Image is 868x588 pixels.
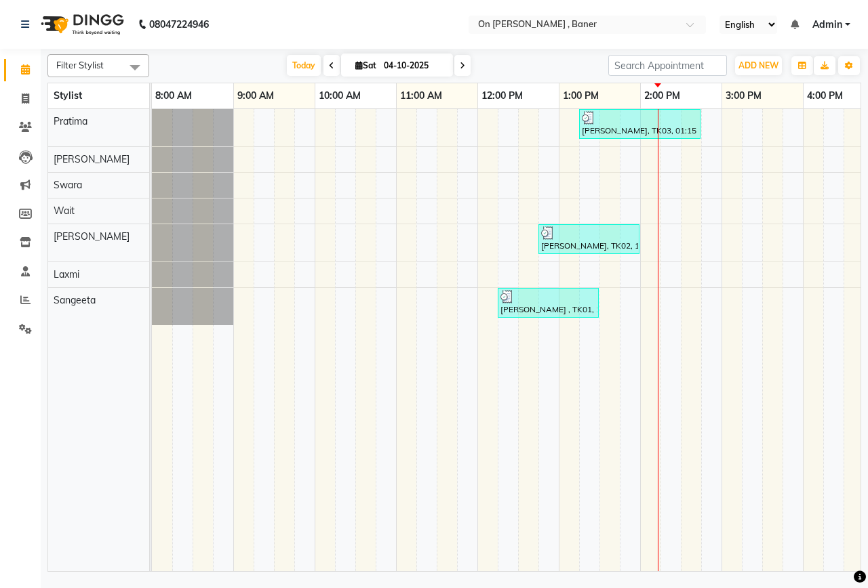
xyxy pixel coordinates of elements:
span: Admin [812,18,842,32]
span: Laxmi [54,268,79,280]
input: Search Appointment [608,55,727,76]
span: Stylist [54,89,82,102]
div: [PERSON_NAME], TK02, 12:45 PM-02:00 PM, Massage -Swedish Massage (60 Min) [540,226,638,252]
span: Sangeeta [54,294,96,306]
span: Filter Stylist [56,60,104,70]
a: 1:00 PM [559,86,602,106]
a: 11:00 AM [397,86,446,106]
a: 12:00 PM [478,86,526,106]
span: Sat [352,60,380,70]
a: 4:00 PM [804,86,846,106]
input: 2025-10-04 [380,56,448,76]
a: 2:00 PM [641,86,684,106]
a: 9:00 AM [234,86,277,106]
span: Wait [54,205,75,217]
span: [PERSON_NAME] [54,230,130,243]
img: logo [35,5,127,43]
span: Pratima [54,115,87,127]
a: 8:00 AM [152,86,195,106]
button: ADD NEW [735,56,782,75]
a: 10:00 AM [315,86,364,106]
span: Today [287,55,321,76]
span: Swara [54,179,82,191]
a: 3:00 PM [722,86,765,106]
div: [PERSON_NAME] , TK01, 12:15 PM-01:30 PM, Massage -Swedish Massage (60 Min) [499,290,597,316]
span: [PERSON_NAME] [54,153,130,165]
span: ADD NEW [738,60,778,70]
b: 08047224946 [149,5,209,43]
div: [PERSON_NAME], TK03, 01:15 PM-02:45 PM, Extra15 Mins: Deep Tissue Full Body Massage (75 mins) [580,111,699,137]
